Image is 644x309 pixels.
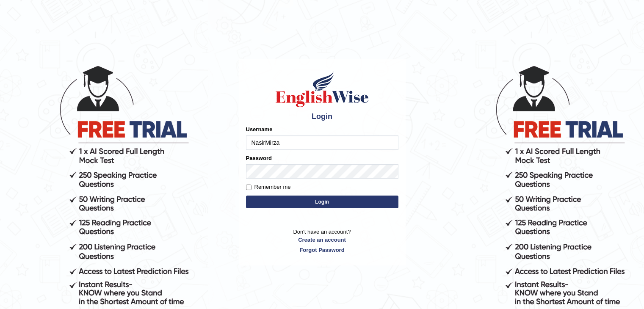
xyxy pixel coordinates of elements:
[246,154,272,162] label: Password
[246,196,398,208] button: Login
[246,236,398,244] a: Create an account
[274,70,370,108] img: Logo of English Wise sign in for intelligent practice with AI
[246,185,252,190] input: Remember me
[246,246,398,254] a: Forgot Password
[246,183,291,191] label: Remember me
[246,125,273,133] label: Username
[246,113,398,121] h4: Login
[246,228,398,254] p: Don't have an account?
